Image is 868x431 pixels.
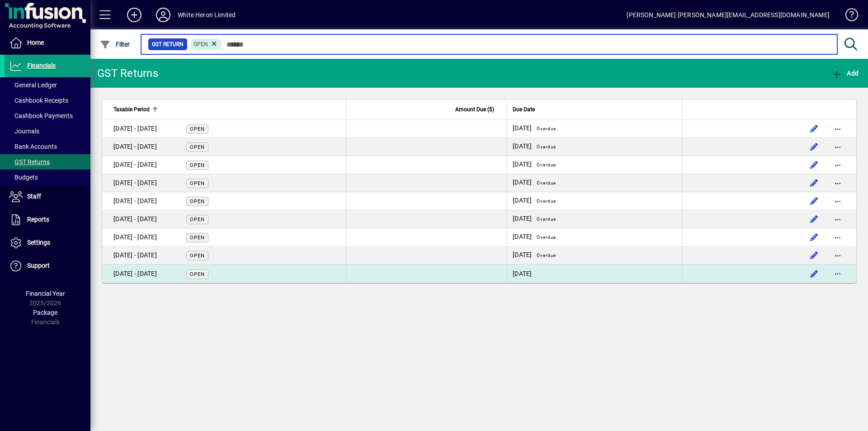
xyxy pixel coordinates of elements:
[5,139,90,154] a: Bank Accounts
[507,265,682,283] td: [DATE]
[120,7,149,23] button: Add
[5,108,90,123] a: Cashbook Payments
[507,156,682,174] td: [DATE]
[9,81,57,89] span: General Ledger
[807,212,821,227] button: Edit
[807,230,821,245] button: Edit
[537,144,556,149] span: Overdue
[193,41,208,47] span: Open
[513,104,676,114] div: Due Date
[507,120,682,138] td: [DATE]
[830,212,845,227] button: More options
[5,185,90,208] a: Staff
[5,77,90,93] a: General Ledger
[113,142,157,152] div: 01/04/2024 - 31/05/2024
[807,122,821,136] button: Edit
[830,158,845,172] button: More options
[507,174,682,192] td: [DATE]
[100,41,130,48] span: Filter
[5,154,90,170] a: GST Returns
[507,228,682,246] td: [DATE]
[537,217,556,222] span: Overdue
[831,70,859,77] span: Add
[113,104,150,114] span: Taxable Period
[5,32,90,54] a: Home
[807,176,821,190] button: Edit
[352,104,502,114] div: Amount Due ($)
[507,246,682,265] td: [DATE]
[27,62,56,69] span: Financials
[152,40,184,49] span: GST Return
[97,66,158,81] div: GST Returns
[9,143,57,150] span: Bank Accounts
[507,192,682,210] td: [DATE]
[178,8,236,22] div: White Heron Limited
[113,124,157,133] div: 01/02/2024 - 31/03/2024
[5,255,90,277] a: Support
[627,8,830,22] div: [PERSON_NAME] [PERSON_NAME][EMAIL_ADDRESS][DOMAIN_NAME]
[807,140,821,154] button: Edit
[27,193,41,200] span: Staff
[190,38,222,50] mat-chip: Status: Open
[33,309,57,316] span: Package
[830,230,845,245] button: More options
[190,180,205,186] span: Open
[537,180,556,185] span: Overdue
[9,128,39,135] span: Journals
[27,239,50,246] span: Settings
[807,248,821,263] button: Edit
[830,266,845,281] button: More options
[190,144,205,150] span: Open
[5,123,90,139] a: Journals
[113,269,157,279] div: 01/06/2025 - 31/07/2025
[9,174,38,181] span: Budgets
[98,36,132,52] button: Filter
[26,290,65,297] span: Financial Year
[149,7,178,23] button: Profile
[455,104,494,114] span: Amount Due ($)
[537,162,556,167] span: Overdue
[807,158,821,172] button: Edit
[5,208,90,231] a: Reports
[513,104,535,114] span: Due Date
[190,199,205,204] span: Open
[507,138,682,156] td: [DATE]
[537,126,556,131] span: Overdue
[190,217,205,223] span: Open
[839,2,857,31] a: Knowledge Base
[113,160,157,170] div: 01/06/2024 - 31/07/2024
[113,196,157,206] div: 01/10/2024 - 30/11/2024
[190,126,205,132] span: Open
[190,162,205,168] span: Open
[9,97,68,104] span: Cashbook Receipts
[27,262,50,269] span: Support
[830,176,845,190] button: More options
[537,235,556,240] span: Overdue
[190,235,205,241] span: Open
[190,253,205,259] span: Open
[5,170,90,185] a: Budgets
[807,194,821,208] button: Edit
[113,232,157,242] div: 01/02/2025 - 31/03/2025
[113,251,157,260] div: 01/04/2025 - 31/05/2025
[537,253,556,258] span: Overdue
[830,248,845,263] button: More options
[113,178,157,188] div: 01/08/2024 - 30/09/2024
[5,93,90,108] a: Cashbook Receipts
[830,140,845,154] button: More options
[830,122,845,136] button: More options
[9,158,50,166] span: GST Returns
[113,214,157,224] div: 01/12/2024 - 31/01/2025
[807,266,821,281] button: Edit
[27,39,44,46] span: Home
[113,104,340,114] div: Taxable Period
[27,216,49,223] span: Reports
[9,112,73,119] span: Cashbook Payments
[5,232,90,254] a: Settings
[830,194,845,208] button: More options
[537,199,556,204] span: Overdue
[190,271,205,277] span: Open
[507,210,682,228] td: [DATE]
[829,65,861,81] button: Add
